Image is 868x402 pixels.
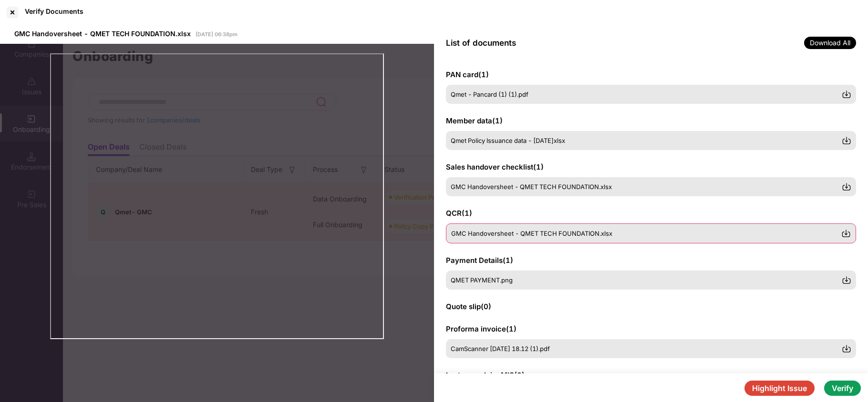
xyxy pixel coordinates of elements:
[196,31,238,38] span: [DATE] 06:38pm
[25,7,83,15] div: Verify Documents
[804,37,856,49] span: Download All
[841,229,851,238] img: svg+xml;base64,PHN2ZyBpZD0iRG93bmxvYWQtMzJ4MzIiIHhtbG5zPSJodHRwOi8vd3d3LnczLm9yZy8yMDAwL3N2ZyIgd2...
[842,90,851,99] img: svg+xml;base64,PHN2ZyBpZD0iRG93bmxvYWQtMzJ4MzIiIHhtbG5zPSJodHRwOi8vd3d3LnczLm9yZy8yMDAwL3N2ZyIgd2...
[446,38,516,48] span: List of documents
[451,183,612,191] span: GMC Handoversheet - QMET TECH FOUNDATION.xlsx
[446,70,489,79] span: PAN card ( 1 )
[744,381,815,396] button: Highlight Issue
[446,324,517,333] span: Proforma invoice ( 1 )
[451,230,612,237] span: GMC Handoversheet - QMET TECH FOUNDATION.xlsx
[842,275,851,285] img: svg+xml;base64,PHN2ZyBpZD0iRG93bmxvYWQtMzJ4MzIiIHhtbG5zPSJodHRwOi8vd3d3LnczLm9yZy8yMDAwL3N2ZyIgd2...
[446,371,525,380] span: Last year claim MIS ( 0 )
[446,116,503,125] span: Member data ( 1 )
[446,256,513,265] span: Payment Details ( 1 )
[842,182,851,191] img: svg+xml;base64,PHN2ZyBpZD0iRG93bmxvYWQtMzJ4MzIiIHhtbG5zPSJodHRwOi8vd3d3LnczLm9yZy8yMDAwL3N2ZyIgd2...
[451,137,565,144] span: Qmet Policy Issuance data - [DATE]xlsx
[824,381,861,396] button: Verify
[451,345,550,352] span: CamScanner [DATE] 18.12 (1).pdf
[842,136,851,145] img: svg+xml;base64,PHN2ZyBpZD0iRG93bmxvYWQtMzJ4MzIiIHhtbG5zPSJodHRwOi8vd3d3LnczLm9yZy8yMDAwL3N2ZyIgd2...
[451,276,513,284] span: QMET PAYMENT.png
[14,30,191,38] span: GMC Handoversheet - QMET TECH FOUNDATION.xlsx
[446,162,544,171] span: Sales handover checklist ( 1 )
[842,344,851,353] img: svg+xml;base64,PHN2ZyBpZD0iRG93bmxvYWQtMzJ4MzIiIHhtbG5zPSJodHRwOi8vd3d3LnczLm9yZy8yMDAwL3N2ZyIgd2...
[451,90,528,98] span: Qmet - Pancard (1) (1).pdf
[446,302,491,311] span: Quote slip ( 0 )
[446,209,472,218] span: QCR ( 1 )
[50,53,384,339] iframe: msdoc-iframe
